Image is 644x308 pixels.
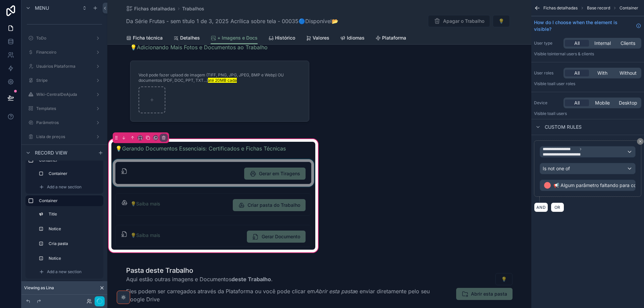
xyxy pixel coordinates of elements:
span: Viewing as Lina [24,285,54,291]
span: All user roles [551,81,575,86]
label: Wiki-CentralDeAjuda [36,92,93,97]
button: AND [534,202,548,212]
button: OR [551,202,564,212]
button: 📢 Algum parâmetro faltando para continuar📢 [540,180,636,191]
span: Da Série Frutas - sem título 1 de 3, 2025 Acrílica sobre tela - 00035🔵Disponível📂 [126,17,338,25]
a: Parâmetros [25,117,103,128]
label: Container [39,198,98,203]
a: Trabalhos [182,5,204,12]
label: Cria pasta [49,241,99,246]
label: User roles [534,70,561,76]
label: Stripe [36,78,93,83]
span: Add a new section [47,184,82,190]
a: Stripe [25,75,103,86]
span: Internal [594,40,611,47]
a: Detalhes [173,32,200,45]
span: Custom rules [545,124,582,130]
span: Desktop [619,100,637,106]
p: Visible to [534,51,641,57]
span: All [574,40,580,47]
label: Usuários Plataforma [36,64,93,69]
a: Lista de preços [25,131,103,142]
span: Fichas detalhadas [134,5,175,12]
span: Container [620,5,638,11]
span: Idiomas [347,35,365,41]
span: Is not one of [543,165,570,172]
span: Without [620,70,637,76]
span: + Imagens e Docs [217,35,258,41]
span: All [574,100,580,106]
a: How do I choose when the element is visible? [534,19,641,33]
span: Base record [587,5,610,11]
span: OR [553,205,562,210]
button: Is not one of [540,163,636,174]
span: With [597,70,607,76]
span: Mobile [595,100,610,106]
label: User type [534,41,561,46]
span: Add a new section [47,269,82,274]
label: Title [49,211,99,217]
label: Container [49,171,99,176]
span: All [574,70,580,76]
span: Histórico [275,35,295,41]
label: ToDo [36,36,93,41]
span: Record view [35,149,67,156]
span: Fichas detalhadas [543,5,578,11]
span: Valores [313,35,329,41]
label: Parâmetros [36,120,93,125]
span: How do I choose when the element is visible? [534,19,633,33]
span: Plataforma [382,35,406,41]
span: Internal users & clients [551,51,594,56]
div: scrollable content [21,161,107,284]
a: Histórico [268,32,295,45]
label: Lista de preços [36,134,93,139]
a: Idiomas [340,32,365,45]
span: Clients [621,40,635,47]
span: Detalhes [180,35,200,41]
a: Plataforma [375,32,406,45]
a: + Imagens e Docs [211,32,258,45]
a: Fichas detalhadas [126,5,175,12]
a: Financeiro [25,47,103,58]
a: Wiki-CentralDeAjuda [25,89,103,100]
a: ToDo [25,33,103,44]
label: Notice [49,256,99,261]
a: Usuários Plataforma [25,61,103,72]
span: Ficha técnica [133,35,163,41]
a: Valores [306,32,329,45]
a: Ficha técnica [126,32,163,45]
label: Device [534,100,561,106]
span: Menu [35,5,49,11]
p: Visible to [534,81,641,86]
label: Templates [36,106,93,111]
a: Templates [25,103,103,114]
span: all users [551,111,567,116]
label: Notice [49,226,99,232]
p: Visible to [534,111,641,116]
label: Financeiro [36,50,93,55]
